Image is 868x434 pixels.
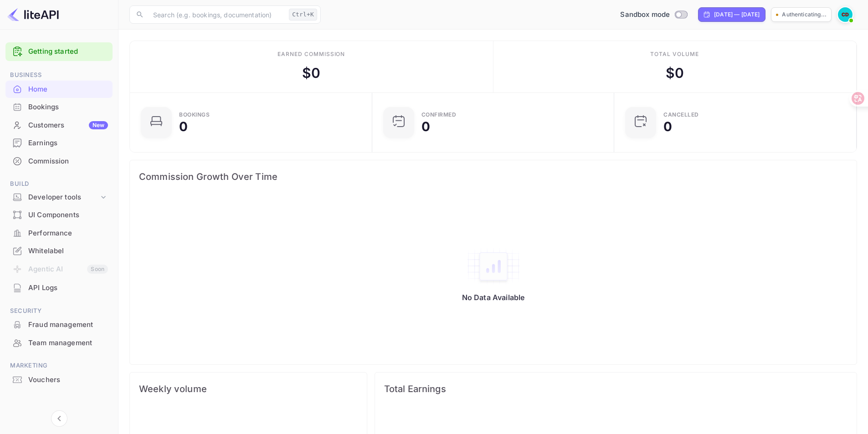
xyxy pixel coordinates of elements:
[139,169,847,184] span: Commission Growth Over Time
[179,120,188,133] div: 0
[5,153,113,169] a: Commission
[302,63,320,83] div: $ 0
[5,206,113,224] div: UI Components
[28,46,108,57] a: Getting started
[28,120,108,131] div: Customers
[5,334,113,351] a: Team management
[28,228,108,239] div: Performance
[51,410,67,427] button: Collapse navigation
[148,5,285,24] input: Search (e.g. bookings, documentation)
[28,283,108,293] div: API Logs
[5,242,113,260] div: Whitelabel
[28,375,108,385] div: Vouchers
[139,382,358,396] span: Weekly volume
[5,117,113,134] div: CustomersNew
[462,293,525,302] p: No Data Available
[5,316,113,333] a: Fraud management
[277,50,345,58] div: Earned commission
[5,225,113,242] div: Performance
[782,10,827,19] p: Authenticating...
[650,50,699,58] div: Total volume
[698,7,765,22] div: Click to change the date range period
[384,382,847,396] span: Total Earnings
[663,112,699,117] div: CANCELLED
[28,338,108,348] div: Team management
[5,134,113,152] div: Earnings
[5,279,113,296] a: API Logs
[5,371,113,389] div: Vouchers
[421,120,430,133] div: 0
[838,7,853,22] img: coding diao
[5,371,113,388] a: Vouchers
[5,225,113,241] a: Performance
[5,334,113,352] div: Team management
[28,192,99,203] div: Developer tools
[5,189,113,205] div: Developer tools
[666,63,684,83] div: $ 0
[421,112,457,117] div: Confirmed
[620,10,670,20] span: Sandbox mode
[5,242,113,259] a: Whitelabel
[5,306,113,316] span: Security
[5,81,113,98] div: Home
[5,179,113,189] span: Build
[5,81,113,97] a: Home
[5,134,113,151] a: Earnings
[28,84,108,95] div: Home
[5,98,113,115] a: Bookings
[5,42,113,61] div: Getting started
[28,246,108,256] div: Whitelabel
[28,138,108,148] div: Earnings
[7,7,59,22] img: LiteAPI logo
[5,153,113,170] div: Commission
[5,361,113,371] span: Marketing
[89,121,108,129] div: New
[5,70,113,80] span: Business
[663,120,672,133] div: 0
[714,10,760,19] div: [DATE] — [DATE]
[5,117,113,133] a: CustomersNew
[5,316,113,334] div: Fraud management
[28,156,108,167] div: Commission
[28,102,108,112] div: Bookings
[179,112,210,117] div: Bookings
[5,98,113,116] div: Bookings
[466,247,521,286] img: empty-state-table2.svg
[616,10,691,20] div: Switch to Production mode
[28,210,108,220] div: UI Components
[5,206,113,223] a: UI Components
[5,279,113,297] div: API Logs
[289,9,317,20] div: Ctrl+K
[28,320,108,330] div: Fraud management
